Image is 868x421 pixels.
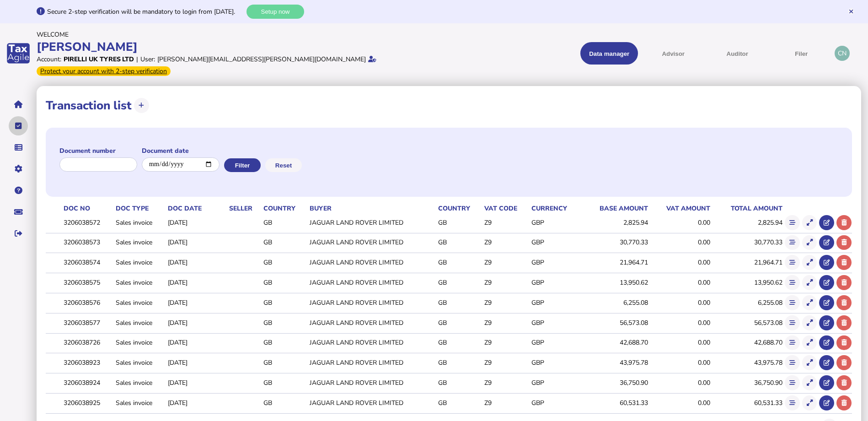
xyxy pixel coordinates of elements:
button: Auditor [708,42,766,65]
th: VAT code [482,204,530,213]
button: Raise a support ticket [9,202,28,221]
div: Secure 2-step verification will be mandatory to login from [DATE]. [47,7,244,16]
td: JAGUAR LAND ROVER LIMITED [308,393,437,412]
button: Show flow [785,215,800,230]
td: Z9 [482,373,530,392]
td: 0.00 [648,273,710,292]
td: JAGUAR LAND ROVER LIMITED [308,213,437,232]
div: Welcome [37,30,431,39]
td: 56,573.08 [711,313,783,332]
button: Show flow [785,335,800,351]
button: Shows a dropdown of Data manager options [580,42,638,65]
button: Show transaction detail [802,395,817,410]
button: Show transaction detail [802,255,817,270]
td: GB [262,213,308,232]
button: Show flow [785,375,800,390]
td: 13,950.62 [711,273,783,292]
button: Show transaction detail [802,215,817,230]
td: GBP [530,213,580,232]
td: GB [436,213,482,232]
td: JAGUAR LAND ROVER LIMITED [308,313,437,332]
th: Buyer [308,204,437,213]
button: Manage settings [9,159,28,178]
button: Help pages [9,181,28,200]
button: Sign out [9,224,28,243]
button: Data manager [9,138,28,157]
td: [DATE] [166,293,227,312]
th: Doc No [62,204,114,213]
td: 3206038925 [62,393,114,412]
td: 21,964.71 [711,253,783,272]
button: Show transaction detail [802,315,817,330]
button: Delete transaction [836,235,852,250]
td: GB [436,273,482,292]
button: Open in advisor [819,355,834,370]
td: GBP [530,353,580,372]
td: GB [436,333,482,352]
button: Show flow [785,275,800,290]
td: JAGUAR LAND ROVER LIMITED [308,233,437,252]
td: GB [436,253,482,272]
div: Pirelli UK Tyres Ltd [64,55,134,64]
button: Delete transaction [836,375,852,390]
th: Doc Type [114,204,166,213]
th: Base amount [580,204,648,213]
button: Open in advisor [819,335,834,351]
button: Show flow [785,315,800,330]
button: Delete transaction [836,355,852,370]
th: Country [436,204,482,213]
button: Show transaction detail [802,295,817,310]
td: 0.00 [648,233,710,252]
td: 3206038575 [62,273,114,292]
button: Hide message [848,8,854,15]
td: [DATE] [166,353,227,372]
button: Show transaction detail [802,355,817,370]
button: Show transaction detail [802,375,817,390]
td: 0.00 [648,353,710,372]
label: Document date [142,146,220,155]
td: 6,255.08 [711,293,783,312]
td: GB [262,313,308,332]
th: VAT amount [648,204,710,213]
th: Currency [530,204,580,213]
td: [DATE] [166,373,227,392]
td: 3206038726 [62,333,114,352]
div: Profile settings [835,46,850,61]
button: Filter [224,158,261,172]
td: Z9 [482,233,530,252]
td: 30,770.33 [580,233,648,252]
button: Show transaction detail [802,275,817,290]
td: 2,825.94 [580,213,648,232]
button: Show flow [785,235,800,250]
th: Seller [227,204,262,213]
button: Delete transaction [836,215,852,230]
button: Filer [772,42,830,65]
td: GB [262,333,308,352]
td: Sales invoice [114,333,166,352]
td: 0.00 [648,373,710,392]
td: 36,750.90 [580,373,648,392]
td: 56,573.08 [580,313,648,332]
button: Open in advisor [819,315,834,330]
th: Country [262,204,308,213]
button: Delete transaction [836,275,852,290]
td: [DATE] [166,253,227,272]
div: [PERSON_NAME][EMAIL_ADDRESS][PERSON_NAME][DOMAIN_NAME] [157,55,366,64]
td: Sales invoice [114,233,166,252]
td: 0.00 [648,253,710,272]
td: 0.00 [648,333,710,352]
td: JAGUAR LAND ROVER LIMITED [308,293,437,312]
td: GBP [530,233,580,252]
td: GB [436,293,482,312]
td: 3206038923 [62,353,114,372]
td: GB [262,293,308,312]
td: GBP [530,393,580,412]
td: 42,688.70 [580,333,648,352]
div: User: [140,55,155,64]
div: Account: [37,55,61,64]
td: 36,750.90 [711,373,783,392]
td: 0.00 [648,293,710,312]
button: Delete transaction [836,395,852,410]
button: Open in advisor [819,295,834,310]
td: 0.00 [648,313,710,332]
